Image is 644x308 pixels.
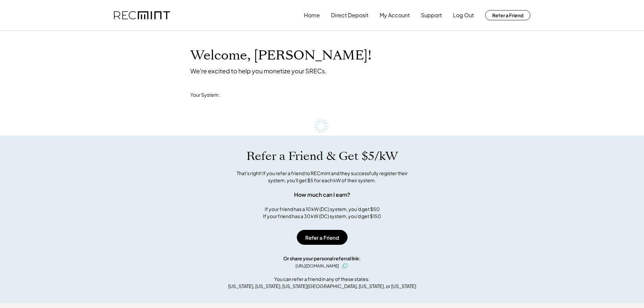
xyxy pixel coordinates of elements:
[283,255,361,262] div: Or share your personal referral link:
[228,276,416,290] div: You can refer a friend in any of these states: [US_STATE], [US_STATE], [US_STATE][GEOGRAPHIC_DATA...
[453,8,474,22] button: Log Out
[190,67,327,75] div: We're excited to help you monetize your SRECs.
[246,149,398,163] h1: Refer a Friend & Get $5/kW
[190,48,372,64] h1: Welcome, [PERSON_NAME]!
[304,8,320,22] button: Home
[297,230,348,245] button: Refer a Friend
[229,170,415,184] div: That's right! If you refer a friend to RECmint and they successfully register their system, you'l...
[190,92,220,98] div: Your System:
[114,11,170,20] img: recmint-logotype%403x.png
[295,263,339,269] div: [URL][DOMAIN_NAME]
[331,8,368,22] button: Direct Deposit
[421,8,442,22] button: Support
[380,8,410,22] button: My Account
[263,206,381,220] div: If your friend has a 10 kW (DC) system, you'd get $50 If your friend has a 30 kW (DC) system, you...
[485,10,530,20] button: Refer a Friend
[294,191,350,199] div: How much can I earn?
[341,262,349,270] button: click to copy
